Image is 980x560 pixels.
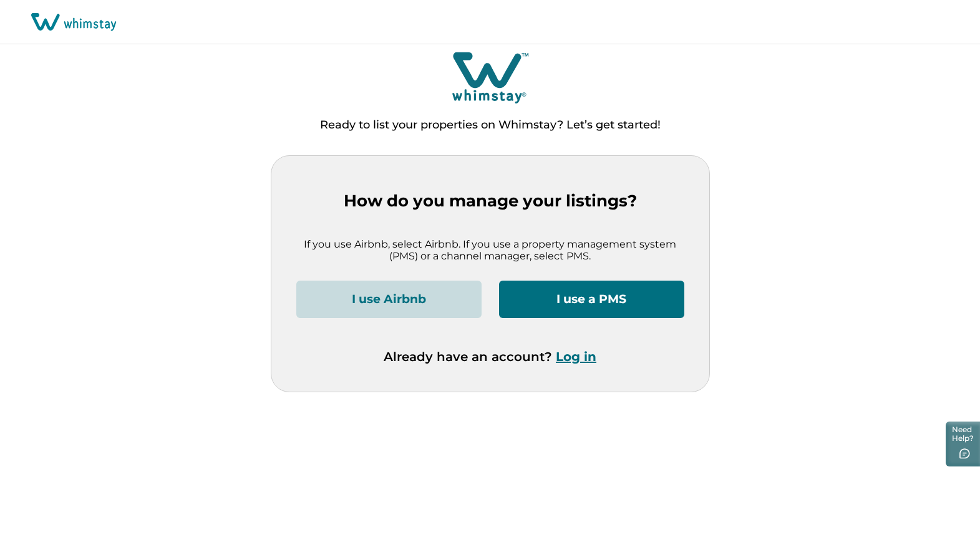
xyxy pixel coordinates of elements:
button: I use Airbnb [296,281,482,318]
p: Already have an account? [384,349,596,364]
p: How do you manage your listings? [296,191,684,211]
p: If you use Airbnb, select Airbnb. If you use a property management system (PMS) or a channel mana... [296,238,684,263]
button: Log in [556,349,596,364]
p: Ready to list your properties on Whimstay? Let’s get started! [320,119,661,132]
button: I use a PMS [499,281,684,318]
